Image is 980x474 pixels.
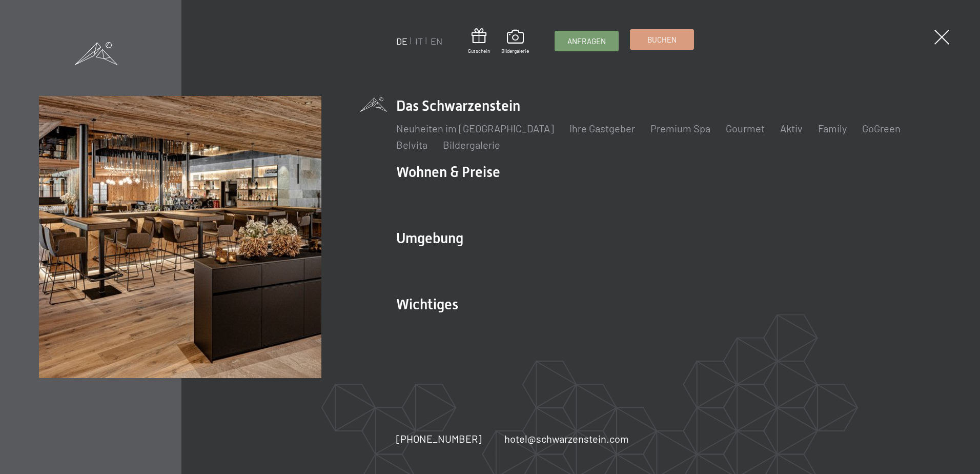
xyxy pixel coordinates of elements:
span: Buchen [647,34,677,45]
span: Bildergalerie [501,47,529,54]
a: Gourmet [726,122,765,134]
a: IT [415,35,423,47]
span: Anfragen [567,36,606,47]
a: Bildergalerie [443,139,500,151]
a: Ihre Gastgeber [569,122,635,134]
a: Anfragen [555,31,618,51]
a: EN [431,35,442,47]
a: hotel@schwarzenstein.com [504,431,629,446]
a: DE [396,35,407,47]
a: Bildergalerie [501,30,529,54]
span: Gutschein [468,47,490,54]
a: Belvita [396,139,427,151]
a: Buchen [630,30,693,49]
a: Gutschein [468,28,490,54]
a: Premium Spa [650,122,710,134]
a: [PHONE_NUMBER] [396,431,482,446]
a: Neuheiten im [GEOGRAPHIC_DATA] [396,122,554,134]
a: GoGreen [862,122,901,134]
a: Aktiv [780,122,803,134]
span: [PHONE_NUMBER] [396,432,482,445]
a: Family [818,122,847,134]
